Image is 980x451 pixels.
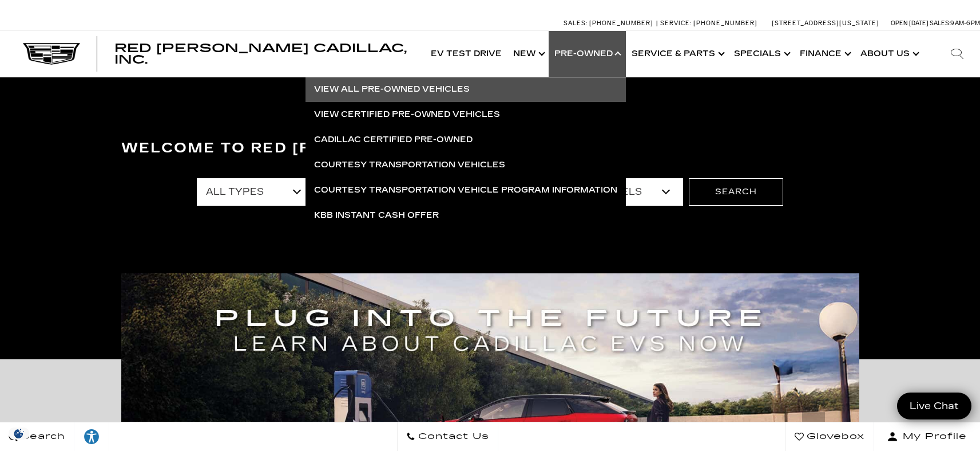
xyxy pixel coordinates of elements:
[589,19,653,27] span: [PHONE_NUMBER]
[950,19,980,27] span: 9 AM-6 PM
[121,137,859,160] h3: Welcome to Red [PERSON_NAME] Cadillac, Inc.
[114,41,407,66] span: Red [PERSON_NAME] Cadillac, Inc.
[728,31,794,77] a: Specials
[898,429,967,445] span: My Profile
[904,399,965,413] span: Live Chat
[626,31,728,77] a: Service & Parts
[114,42,414,65] a: Red [PERSON_NAME] Cadillac, Inc.
[656,20,760,26] a: Service: [PHONE_NUMBER]
[507,31,549,77] a: New
[897,393,971,419] a: Live Chat
[305,127,626,152] a: Cadillac Certified Pre-Owned
[874,422,980,451] button: Open user profile menu
[305,203,626,228] a: KBB Instant Cash Offer
[891,19,929,27] span: Open [DATE]
[564,20,656,26] a: Sales: [PHONE_NUMBER]
[74,428,109,445] div: Explore your accessibility options
[74,422,109,451] a: Explore your accessibility options
[6,428,32,440] img: Opt-Out Icon
[397,422,498,451] a: Contact Us
[689,178,783,206] button: Search
[693,19,757,27] span: [PHONE_NUMBER]
[930,19,950,27] span: Sales:
[794,31,855,77] a: Finance
[156,412,178,446] div: Previous
[934,31,980,77] div: Search
[549,31,626,77] a: Pre-Owned
[660,19,692,27] span: Service:
[772,19,879,27] a: [STREET_ADDRESS][US_STATE]
[305,102,626,127] a: View Certified Pre-Owned Vehicles
[305,77,626,102] a: View All Pre-Owned Vehicles
[305,152,626,178] a: Courtesy Transportation Vehicles
[18,429,65,445] span: Search
[305,178,626,203] a: Courtesy Transportation Vehicle Program Information
[802,412,825,446] div: Next
[197,178,314,206] select: Filter by type
[6,428,32,440] section: Click to Open Cookie Consent Modal
[785,422,874,451] a: Glovebox
[564,19,588,27] span: Sales:
[425,31,507,77] a: EV Test Drive
[855,31,923,77] a: About Us
[23,43,80,65] img: Cadillac Dark Logo with Cadillac White Text
[804,429,864,445] span: Glovebox
[415,429,489,445] span: Contact Us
